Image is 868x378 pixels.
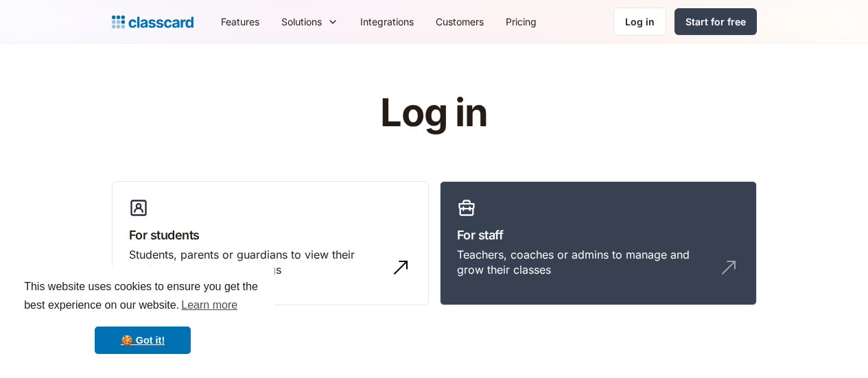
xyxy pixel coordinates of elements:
div: Solutions [281,14,322,29]
div: Start for free [685,14,746,29]
div: Teachers, coaches or admins to manage and grow their classes [457,247,712,278]
a: Pricing [495,6,548,37]
span: This website uses cookies to ensure you get the best experience on our website. [24,279,261,316]
a: Log in [613,8,666,36]
h3: For staff [457,226,740,244]
div: cookieconsent [11,265,274,367]
a: Start for free [675,8,757,35]
a: Integrations [349,6,425,37]
a: For studentsStudents, parents or guardians to view their profile and manage bookings [112,181,429,306]
h3: For students [129,226,412,244]
a: For staffTeachers, coaches or admins to manage and grow their classes [440,181,757,306]
a: learn more about cookies [179,295,239,316]
a: Customers [425,6,495,37]
h1: Log in [216,92,652,134]
a: dismiss cookie message [95,327,191,354]
div: Solutions [270,6,349,37]
div: Log in [625,14,655,29]
a: Features [210,6,270,37]
div: Students, parents or guardians to view their profile and manage bookings [129,247,384,278]
a: Logo [112,12,193,32]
